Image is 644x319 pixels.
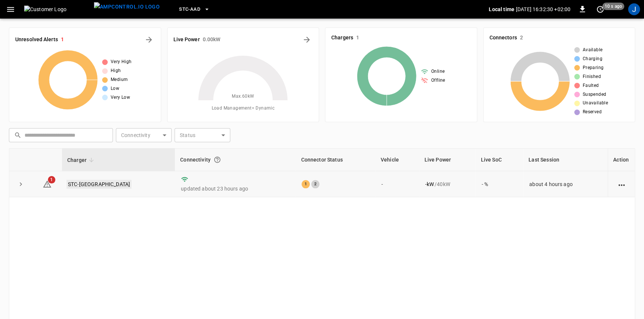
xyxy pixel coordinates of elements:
[375,149,419,171] th: Vehicle
[111,58,132,66] span: Very High
[181,185,290,192] p: updated about 23 hours ago
[111,76,128,84] span: Medium
[66,180,131,189] a: STC-[GEOGRAPHIC_DATA]
[475,171,523,197] td: - %
[523,149,608,171] th: Last Session
[583,55,602,63] span: Charging
[608,149,635,171] th: Action
[431,68,445,75] span: Online
[111,85,119,92] span: Low
[583,100,608,107] span: Unavailable
[331,34,353,42] h6: Chargers
[179,5,200,14] span: STC-AAD
[425,180,433,188] p: - kW
[296,149,375,171] th: Connector Status
[61,36,64,44] h6: 1
[583,73,601,81] span: Finished
[583,108,602,116] span: Reserved
[111,67,121,75] span: High
[143,34,155,46] button: All Alerts
[301,34,313,46] button: Energy Overview
[24,6,91,13] img: Customer Logo
[583,64,604,72] span: Preparing
[211,153,224,166] button: Connection between the charger and our software.
[617,180,626,188] div: action cell options
[232,93,254,100] span: Max. 60 kW
[356,34,359,42] h6: 1
[583,46,603,54] span: Available
[425,180,469,188] div: / 40 kW
[302,180,310,188] div: 1
[67,156,96,165] span: Charger
[516,6,570,13] p: [DATE] 16:32:30 +02:00
[583,91,606,98] span: Suspended
[583,82,599,89] span: Faulted
[15,179,26,190] button: expand row
[602,3,624,10] span: 10 s ago
[94,2,160,12] img: ampcontrol.io logo
[523,171,608,197] td: about 4 hours ago
[419,149,475,171] th: Live Power
[431,77,445,84] span: Offline
[520,34,523,42] h6: 2
[211,105,274,112] span: Load Management = Dynamic
[180,153,290,166] div: Connectivity
[43,180,52,186] a: 1
[15,36,58,44] h6: Unresolved Alerts
[489,6,514,13] p: Local time
[628,3,640,15] div: profile-icon
[594,3,606,15] button: set refresh interval
[489,34,517,42] h6: Connectors
[111,94,130,101] span: Very Low
[176,2,213,17] button: STC-AAD
[375,171,419,197] td: -
[48,176,55,183] span: 1
[311,180,319,188] div: 2
[475,149,523,171] th: Live SoC
[203,36,221,44] h6: 0.00 kW
[173,36,200,44] h6: Live Power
